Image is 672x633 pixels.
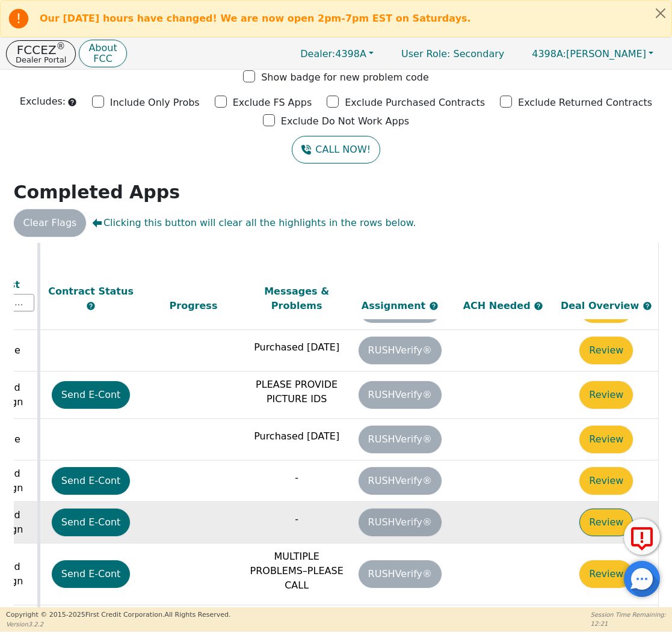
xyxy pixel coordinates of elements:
p: Include Only Probs [110,96,200,110]
p: Exclude FS Apps [233,96,312,110]
span: ACH Needed [463,299,534,311]
sup: ® [57,41,66,52]
p: Exclude Returned Contracts [518,96,652,110]
span: Deal Overview [561,299,652,311]
p: - [248,471,345,485]
p: MULTIPLE PROBLEMS–PLEASE CALL [248,549,345,593]
button: Dealer:4398A [288,44,386,63]
p: FCCEZ [16,44,66,56]
div: Messages & Problems [248,284,345,313]
p: Show badge for new problem code [261,70,429,85]
span: 4398A [300,48,366,60]
button: Send E-Cont [52,560,131,588]
span: User Role : [401,48,450,60]
button: Review [579,467,633,495]
button: Report Error to FCC [624,519,660,555]
div: Progress [145,298,242,313]
button: Review [579,381,633,409]
p: Exclude Purchased Contracts [345,96,485,110]
span: All Rights Reserved. [164,611,230,619]
a: User Role: Secondary [389,42,516,66]
b: Our [DATE] hours have changed! We are now open 2pm-7pm EST on Saturdays. [40,13,471,24]
button: Review [579,426,633,453]
p: FCC [88,54,117,64]
span: Contract Status [48,285,134,296]
button: Review [579,560,633,588]
span: Assignment [362,299,429,311]
p: Exclude Do Not Work Apps [281,114,409,129]
button: 4398A:[PERSON_NAME] [519,44,666,63]
p: Secondary [389,42,516,66]
button: Close alert [650,1,671,25]
p: - [248,512,345,527]
p: PLEASE PROVIDE PICTURE IDS [248,378,345,406]
p: Copyright © 2015- 2025 First Credit Corporation. [6,610,230,620]
button: Send E-Cont [52,381,131,409]
p: Excludes: [20,94,66,109]
span: Clicking this button will clear all the highlights in the rows below. [92,216,416,230]
button: CALL NOW! [292,136,380,164]
button: Review [579,337,633,364]
strong: Completed Apps [14,182,180,203]
span: Dealer: [300,48,335,60]
p: 12:21 [591,619,666,628]
button: Send E-Cont [52,509,131,536]
button: AboutFCC [79,40,126,68]
p: Purchased [DATE] [248,429,345,444]
button: Send E-Cont [52,467,131,495]
p: About [88,43,117,53]
p: Version 3.2.2 [6,620,230,629]
button: Review [579,509,633,536]
button: FCCEZ®Dealer Portal [6,40,76,67]
p: Session Time Remaining: [591,610,666,619]
p: Purchased [DATE] [248,340,345,355]
span: 4398A: [532,48,566,60]
p: Dealer Portal [16,56,66,64]
span: [PERSON_NAME] [532,48,646,60]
